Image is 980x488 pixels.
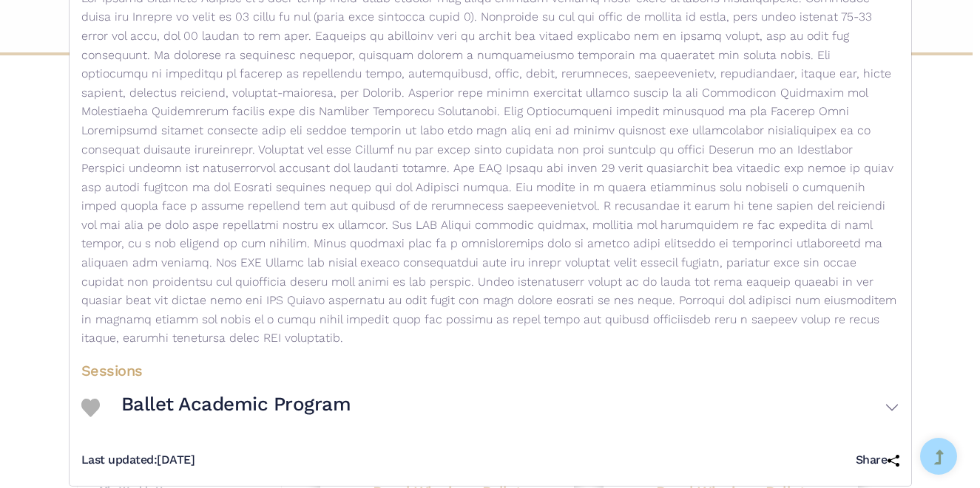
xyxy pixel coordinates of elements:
[81,453,158,467] span: Last updated:
[81,361,899,380] h4: Sessions
[856,453,899,468] h5: Share
[81,399,100,417] img: Heart
[121,392,351,417] h3: Ballet Academic Program
[81,453,195,468] h5: [DATE]
[121,386,899,429] button: Ballet Academic Program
